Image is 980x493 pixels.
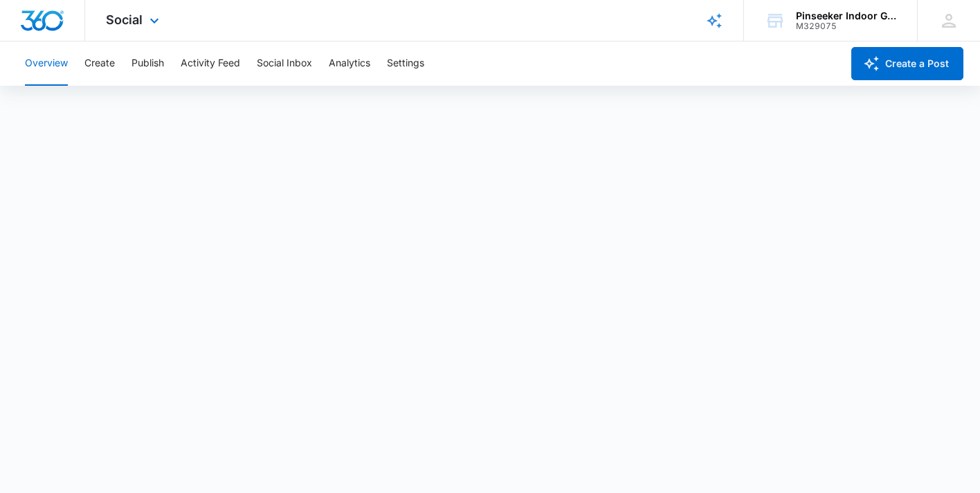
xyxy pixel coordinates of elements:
button: Create a Post [851,47,963,80]
div: account name [796,10,897,21]
button: Activity Feed [181,41,240,86]
span: Social [106,12,143,27]
button: Create [84,41,115,86]
div: account id [796,21,897,31]
button: Social Inbox [257,41,312,86]
button: Analytics [329,41,370,86]
button: Overview [25,41,68,86]
button: Settings [387,41,424,86]
button: Publish [131,41,164,86]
